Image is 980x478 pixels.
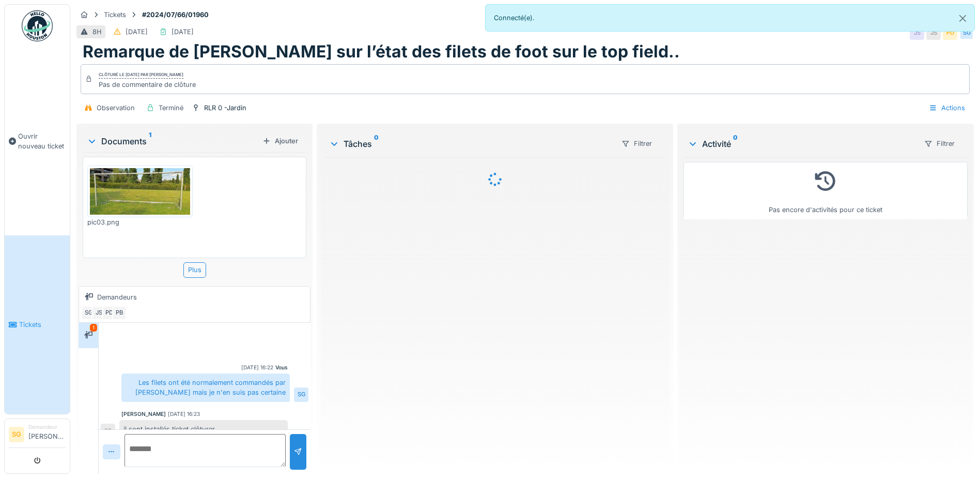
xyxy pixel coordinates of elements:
div: JS [910,25,924,40]
div: Terminé [159,103,183,113]
sup: 1 [149,135,151,147]
div: PD [943,25,957,40]
div: Ajouter [258,134,302,148]
div: RLR 0 -Jardin [204,103,246,113]
a: Tickets [5,235,70,414]
button: Close [951,5,974,32]
div: Plus [183,262,206,277]
div: Vous [275,364,288,371]
span: Ouvrir nouveau ticket [18,131,66,151]
span: Tickets [19,320,66,330]
div: Filtrer [617,136,657,151]
div: Demandeur [28,423,66,431]
div: Actions [924,100,970,115]
a: Ouvrir nouveau ticket [5,47,70,235]
sup: 0 [733,138,738,150]
div: SG [81,306,96,320]
div: Documents [87,135,258,147]
div: Connecté(e). [485,4,975,32]
div: Tickets [104,10,126,20]
strong: #2024/07/66/01960 [138,10,213,20]
li: SG [9,427,24,442]
div: PD [102,306,116,320]
div: [PERSON_NAME] [121,410,166,418]
div: PB [112,306,127,320]
div: Tâches [329,138,613,150]
div: [DATE] [172,27,194,37]
div: PD [101,424,115,438]
div: il sont installés ticket clôturer [119,420,288,438]
div: Demandeurs [97,292,137,302]
div: [DATE] [126,27,148,37]
div: Filtrer [920,136,959,151]
div: JS [91,306,106,320]
div: pic03.png [87,217,193,227]
div: SG [294,387,308,402]
img: Badge_color-CXgf-gQk.svg [22,10,53,41]
div: Observation [97,103,135,113]
sup: 0 [374,138,379,150]
div: Clôturé le [DATE] par [PERSON_NAME] [99,71,183,79]
div: Pas de commentaire de clôture [99,80,196,89]
div: Activité [688,138,915,150]
div: JS [926,25,941,40]
div: [DATE] 16:23 [168,410,200,418]
div: 8H [92,27,102,37]
div: [DATE] 16:22 [241,364,273,371]
li: [PERSON_NAME] [28,423,66,445]
div: 1 [90,324,97,332]
div: SG [959,25,974,40]
h1: Remarque de [PERSON_NAME] sur l’état des filets de foot sur le top field.. [83,42,680,62]
div: Les filets ont été normalement commandés par [PERSON_NAME] mais je n'en suis pas certaine [121,374,290,401]
div: Pas encore d'activités pour ce ticket [690,167,961,215]
img: unkg1grnt5nruff529ci608yuggn [90,168,190,215]
a: SG Demandeur[PERSON_NAME] [9,423,66,448]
